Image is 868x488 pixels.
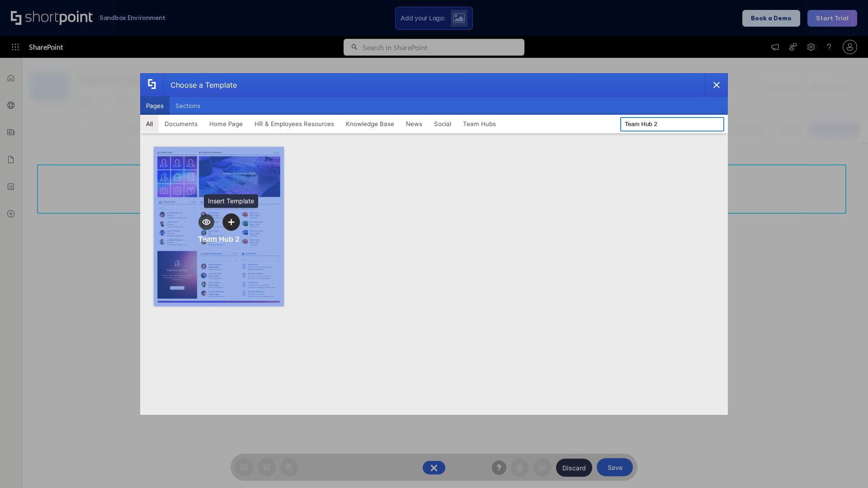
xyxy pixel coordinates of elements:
[340,115,400,133] button: Knowledge Base
[457,115,502,133] button: Team Hubs
[203,115,249,133] button: Home Page
[163,74,237,96] div: Choose a Template
[620,117,724,131] input: Search
[159,115,203,133] button: Documents
[140,97,170,115] button: Pages
[249,115,340,133] button: HR & Employees Resources
[140,115,159,133] button: All
[198,235,240,244] div: Team Hub 2
[170,97,206,115] button: Sections
[428,115,457,133] button: Social
[400,115,428,133] button: News
[140,73,728,415] div: template selector
[823,445,868,488] iframe: Chat Widget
